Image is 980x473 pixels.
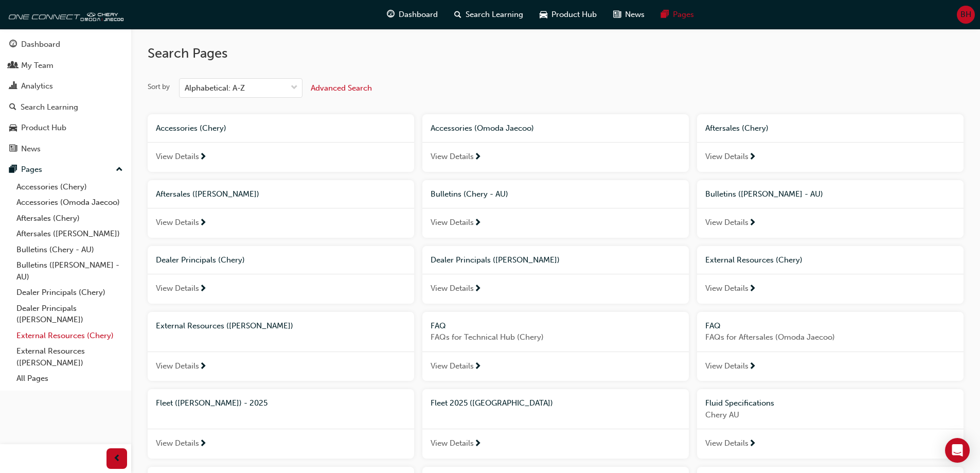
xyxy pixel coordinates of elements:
[291,81,298,95] span: down-icon
[156,283,199,294] span: View Details
[474,285,482,294] span: next-icon
[431,283,474,294] span: View Details
[957,6,975,24] button: BH
[148,45,964,62] h2: Search Pages
[960,9,971,21] span: BH
[4,77,127,96] a: Analytics
[156,437,199,449] span: View Details
[156,217,199,229] span: View Details
[9,103,16,112] span: search-icon
[431,217,474,229] span: View Details
[697,312,964,381] a: FAQFAQs for Aftersales (Omoda Jaecoo)View Details
[705,189,823,199] span: Bulletins ([PERSON_NAME] - AU)
[387,8,395,21] span: guage-icon
[148,180,414,238] a: Aftersales ([PERSON_NAME])View Details
[705,360,749,372] span: View Details
[9,40,17,49] span: guage-icon
[21,164,42,176] div: Pages
[21,122,66,134] div: Product Hub
[4,33,127,160] button: DashboardMy TeamAnalyticsSearch LearningProduct HubNews
[705,398,774,408] span: Fluid Specifications
[749,219,756,228] span: next-icon
[21,60,54,72] div: My Team
[749,153,756,162] span: next-icon
[466,9,523,21] span: Search Learning
[116,163,123,177] span: up-icon
[9,61,17,71] span: people-icon
[749,362,756,372] span: next-icon
[12,301,127,328] a: Dealer Principals ([PERSON_NAME])
[431,151,474,163] span: View Details
[422,180,689,238] a: Bulletins (Chery - AU)View Details
[199,219,207,228] span: next-icon
[697,389,964,459] a: Fluid SpecificationsChery AUView Details
[12,328,127,344] a: External Resources (Chery)
[749,285,756,294] span: next-icon
[705,409,955,421] span: Chery AU
[185,82,245,94] div: Alphabetical: A-Z
[148,312,414,381] a: External Resources ([PERSON_NAME])View Details
[4,56,127,75] a: My Team
[199,440,207,449] span: next-icon
[661,8,669,21] span: pages-icon
[148,389,414,459] a: Fleet ([PERSON_NAME]) - 2025View Details
[12,343,127,371] a: External Resources ([PERSON_NAME])
[199,153,207,162] span: next-icon
[9,165,17,174] span: pages-icon
[12,211,127,226] a: Aftersales (Chery)
[21,80,53,92] div: Analytics
[474,362,482,372] span: next-icon
[9,145,17,154] span: news-icon
[431,437,474,449] span: View Details
[551,9,597,21] span: Product Hub
[12,242,127,258] a: Bulletins (Chery - AU)
[697,180,964,238] a: Bulletins ([PERSON_NAME] - AU)View Details
[156,124,226,133] span: Accessories (Chery)
[431,331,681,343] span: FAQs for Technical Hub (Chery)
[605,4,653,25] a: news-iconNews
[9,82,17,91] span: chart-icon
[705,255,803,265] span: External Resources (Chery)
[4,118,127,137] a: Product Hub
[12,285,127,301] a: Dealer Principals (Chery)
[705,321,721,330] span: FAQ
[474,219,482,228] span: next-icon
[431,124,534,133] span: Accessories (Omoda Jaecoo)
[156,321,293,330] span: External Resources ([PERSON_NAME])
[199,285,207,294] span: next-icon
[311,78,372,98] button: Advanced Search
[156,360,199,372] span: View Details
[21,101,78,113] div: Search Learning
[5,4,123,25] img: oneconnect
[12,371,127,387] a: All Pages
[474,153,482,162] span: next-icon
[705,283,749,294] span: View Details
[148,82,170,92] div: Sort by
[156,151,199,163] span: View Details
[12,257,127,285] a: Bulletins ([PERSON_NAME] - AU)
[9,124,17,133] span: car-icon
[21,39,60,50] div: Dashboard
[156,398,268,408] span: Fleet ([PERSON_NAME]) - 2025
[12,226,127,242] a: Aftersales ([PERSON_NAME])
[705,151,749,163] span: View Details
[148,246,414,304] a: Dealer Principals (Chery)View Details
[749,440,756,449] span: next-icon
[148,114,414,172] a: Accessories (Chery)View Details
[4,160,127,179] button: Pages
[454,8,461,21] span: search-icon
[625,9,645,21] span: News
[422,389,689,459] a: Fleet 2025 ([GEOGRAPHIC_DATA])View Details
[474,440,482,449] span: next-icon
[705,437,749,449] span: View Details
[531,4,605,25] a: car-iconProduct Hub
[697,246,964,304] a: External Resources (Chery)View Details
[156,189,259,199] span: Aftersales ([PERSON_NAME])
[613,8,621,21] span: news-icon
[21,143,41,155] div: News
[422,246,689,304] a: Dealer Principals ([PERSON_NAME])View Details
[431,189,508,199] span: Bulletins (Chery - AU)
[311,83,372,93] span: Advanced Search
